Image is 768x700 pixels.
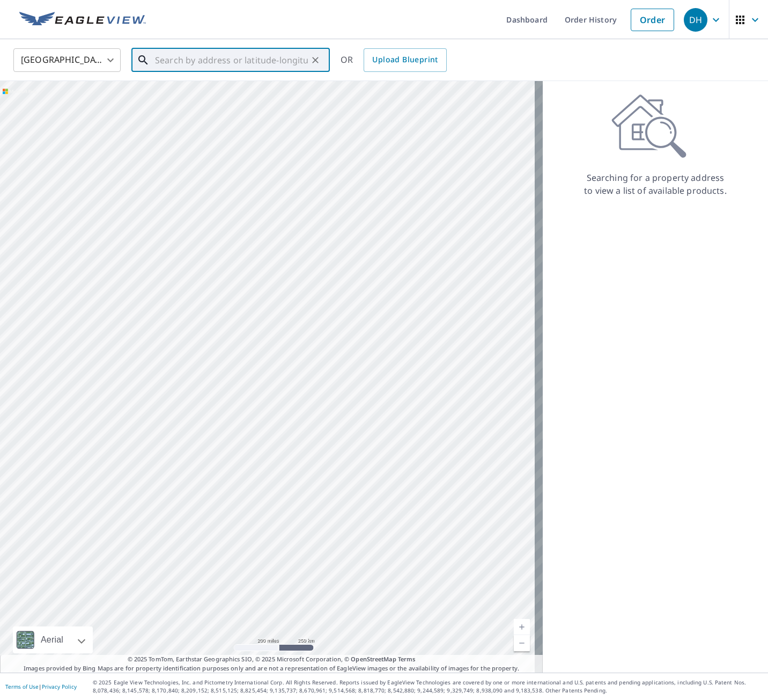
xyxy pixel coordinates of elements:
[42,683,77,690] a: Privacy Policy
[398,655,416,663] a: Terms
[372,53,438,67] span: Upload Blueprint
[13,45,121,75] div: [GEOGRAPHIC_DATA]
[155,45,308,75] input: Search by address or latitude-longitude
[514,635,530,651] a: Current Level 5, Zoom Out
[5,683,77,690] p: |
[684,8,707,32] div: DH
[19,12,146,28] img: EV Logo
[13,626,93,653] div: Aerial
[5,683,39,690] a: Terms of Use
[351,655,396,663] a: OpenStreetMap
[38,626,67,653] div: Aerial
[631,9,674,31] a: Order
[514,619,530,635] a: Current Level 5, Zoom In
[364,48,446,72] a: Upload Blueprint
[128,655,416,664] span: © 2025 TomTom, Earthstar Geographics SIO, © 2025 Microsoft Corporation, ©
[308,53,323,68] button: Clear
[93,679,763,695] p: © 2025 Eagle View Technologies, Inc. and Pictometry International Corp. All Rights Reserved. Repo...
[341,48,447,72] div: OR
[584,171,727,197] p: Searching for a property address to view a list of available products.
